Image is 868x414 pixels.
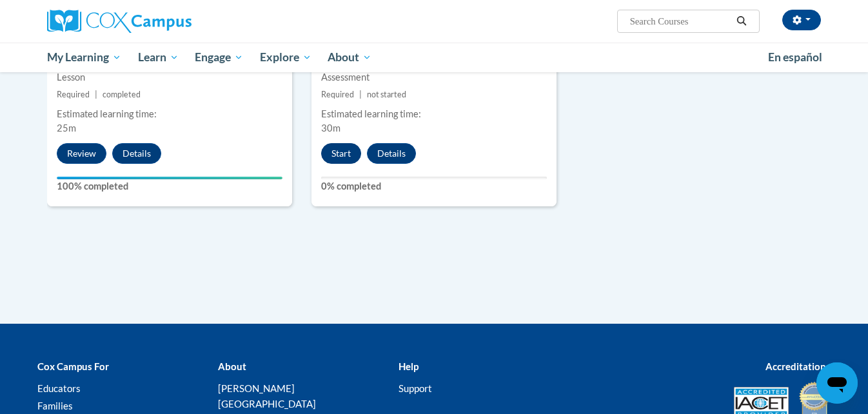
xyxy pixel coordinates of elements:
[103,90,141,99] span: completed
[321,70,547,84] div: Assessment
[57,107,282,121] div: Estimated learning time:
[57,123,76,133] span: 25m
[321,143,361,164] button: Start
[37,400,73,411] a: Families
[321,123,340,133] span: 30m
[732,14,751,29] button: Search
[39,43,130,72] a: My Learning
[760,44,831,71] a: En español
[782,10,821,30] button: Account Settings
[320,43,380,72] a: About
[37,360,109,372] b: Cox Campus For
[629,14,732,29] input: Search Courses
[130,43,187,72] a: Learn
[399,382,432,394] a: Support
[367,143,416,164] button: Details
[28,43,840,72] div: Main menu
[57,179,282,193] label: 100% completed
[57,90,90,99] span: Required
[57,143,106,164] button: Review
[112,143,161,164] button: Details
[57,70,282,84] div: Lesson
[195,50,243,65] span: Engage
[47,10,192,33] img: Cox Campus
[138,50,179,65] span: Learn
[321,90,354,99] span: Required
[399,360,419,372] b: Help
[765,360,831,372] b: Accreditations
[260,50,311,65] span: Explore
[47,50,121,65] span: My Learning
[321,179,547,193] label: 0% completed
[321,107,547,121] div: Estimated learning time:
[57,177,282,179] div: Your progress
[218,360,246,372] b: About
[37,382,81,394] a: Educators
[186,43,252,72] a: Engage
[816,362,858,404] iframe: Button to launch messaging window
[328,50,371,65] span: About
[768,50,822,64] span: En español
[218,382,316,409] a: [PERSON_NAME][GEOGRAPHIC_DATA]
[47,10,292,33] a: Cox Campus
[367,90,406,99] span: not started
[359,90,362,99] span: |
[252,43,320,72] a: Explore
[95,90,97,99] span: |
